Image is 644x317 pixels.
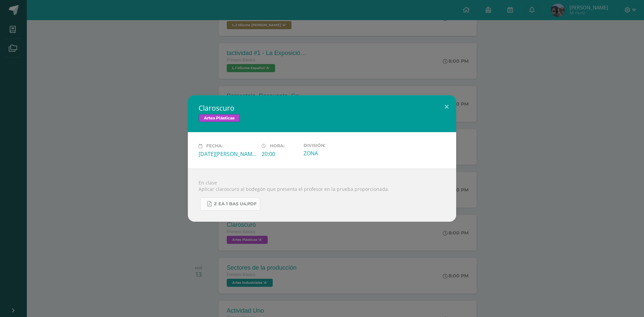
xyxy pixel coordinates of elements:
button: Close (Esc) [437,95,456,118]
div: 20:00 [262,150,298,158]
label: División: [304,143,361,148]
div: ZONA [304,150,361,157]
a: Z eA 1 Bas U4.pdf [200,198,260,211]
span: Z eA 1 Bas U4.pdf [214,201,257,207]
div: En clase Aplicar claroscuro al bodegón que presenta el profesor en la prueba proporcionada. [188,168,456,222]
h2: Claroscuro [199,103,445,113]
span: Fecha: [206,144,223,149]
span: Artes Plásticas [199,114,240,122]
span: Hora: [270,144,284,149]
div: [DATE][PERSON_NAME] [199,150,256,158]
